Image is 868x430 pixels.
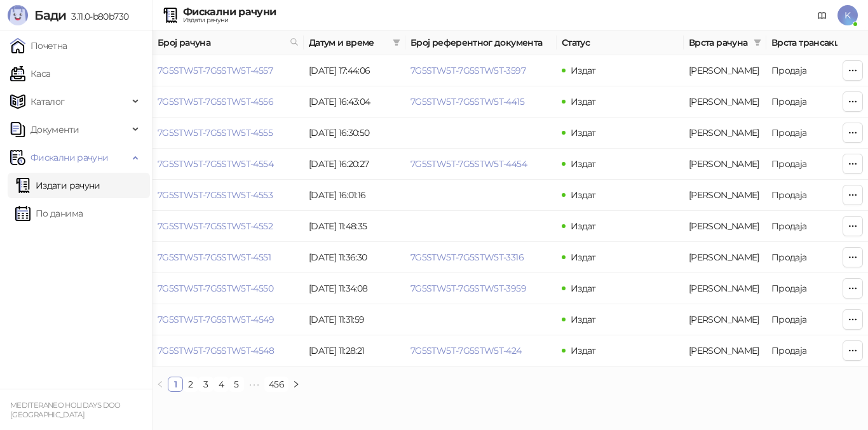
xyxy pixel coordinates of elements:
[183,7,276,17] div: Фискални рачуни
[304,242,405,273] td: [DATE] 11:36:30
[183,17,276,24] div: Издати рачуни
[158,127,273,138] a: 7G5STW5T-7G5STW5T-4555
[684,273,766,304] td: Аванс
[557,30,684,55] th: Статус
[8,5,28,25] img: Logo
[34,8,66,23] span: Бади
[156,380,164,388] span: left
[153,149,304,180] td: 7G5STW5T-7G5STW5T-4554
[684,149,766,180] td: Аванс
[158,283,273,294] a: 7G5STW5T-7G5STW5T-4550
[214,377,229,392] li: 4
[689,36,749,50] span: Врста рачуна
[771,36,857,50] span: Врста трансакције
[684,86,766,118] td: Аванс
[684,30,766,55] th: Врста рачуна
[812,5,832,25] a: Документација
[183,377,198,392] li: 2
[158,158,273,170] a: 7G5STW5T-7G5STW5T-4554
[10,33,67,58] a: Почетна
[158,189,273,201] a: 7G5STW5T-7G5STW5T-4553
[244,377,264,392] li: Следећих 5 Страна
[288,377,304,392] li: Следећа страна
[153,377,168,392] button: left
[10,61,50,86] a: Каса
[304,304,405,335] td: [DATE] 11:31:59
[265,377,288,391] a: 456
[153,118,304,149] td: 7G5STW5T-7G5STW5T-4555
[309,36,388,50] span: Датум и време
[754,39,761,46] span: filter
[153,273,304,304] td: 7G5STW5T-7G5STW5T-4550
[153,211,304,242] td: 7G5STW5T-7G5STW5T-4552
[410,158,527,170] a: 7G5STW5T-7G5STW5T-4454
[405,30,557,55] th: Број референтног документа
[571,158,596,170] span: Издат
[10,401,121,419] small: MEDITERANEO HOLIDAYS DOO [GEOGRAPHIC_DATA]
[158,96,273,107] a: 7G5STW5T-7G5STW5T-4556
[168,377,183,392] li: 1
[571,220,596,232] span: Издат
[15,173,100,198] a: Издати рачуни
[571,65,596,76] span: Издат
[184,377,198,391] a: 2
[31,145,108,170] span: Фискални рачуни
[168,377,182,391] a: 1
[571,345,596,356] span: Издат
[158,314,274,325] a: 7G5STW5T-7G5STW5T-4549
[153,377,168,392] li: Претходна страна
[684,335,766,366] td: Аванс
[684,304,766,335] td: Аванс
[214,377,228,391] a: 4
[244,377,264,392] span: •••
[571,127,596,138] span: Издат
[837,5,858,25] span: K
[158,345,274,356] a: 7G5STW5T-7G5STW5T-4548
[66,11,128,22] span: 3.11.0-b80b730
[15,201,83,226] a: По данима
[158,220,273,232] a: 7G5STW5T-7G5STW5T-4552
[229,377,243,391] a: 5
[304,149,405,180] td: [DATE] 16:20:27
[153,304,304,335] td: 7G5STW5T-7G5STW5T-4549
[410,283,526,294] a: 7G5STW5T-7G5STW5T-3959
[304,211,405,242] td: [DATE] 11:48:35
[304,118,405,149] td: [DATE] 16:30:50
[153,55,304,86] td: 7G5STW5T-7G5STW5T-4557
[571,314,596,325] span: Издат
[198,377,214,392] li: 3
[410,252,524,263] a: 7G5STW5T-7G5STW5T-3316
[684,118,766,149] td: Аванс
[153,86,304,118] td: 7G5STW5T-7G5STW5T-4556
[199,377,213,391] a: 3
[410,345,522,356] a: 7G5STW5T-7G5STW5T-424
[304,335,405,366] td: [DATE] 11:28:21
[571,96,596,107] span: Издат
[684,55,766,86] td: Аванс
[153,242,304,273] td: 7G5STW5T-7G5STW5T-4551
[684,180,766,211] td: Аванс
[153,30,304,55] th: Број рачуна
[158,252,271,263] a: 7G5STW5T-7G5STW5T-4551
[410,96,524,107] a: 7G5STW5T-7G5STW5T-4415
[304,86,405,118] td: [DATE] 16:43:04
[304,180,405,211] td: [DATE] 16:01:16
[304,273,405,304] td: [DATE] 11:34:08
[229,377,244,392] li: 5
[390,33,403,52] span: filter
[684,211,766,242] td: Аванс
[684,242,766,273] td: Аванс
[288,377,304,392] button: right
[304,55,405,86] td: [DATE] 17:44:06
[153,180,304,211] td: 7G5STW5T-7G5STW5T-4553
[571,283,596,294] span: Издат
[31,117,79,142] span: Документи
[410,65,526,76] a: 7G5STW5T-7G5STW5T-3597
[153,335,304,366] td: 7G5STW5T-7G5STW5T-4548
[571,252,596,263] span: Издат
[393,39,400,46] span: filter
[31,89,65,114] span: Каталог
[571,189,596,201] span: Издат
[158,36,285,50] span: Број рачуна
[158,65,273,76] a: 7G5STW5T-7G5STW5T-4557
